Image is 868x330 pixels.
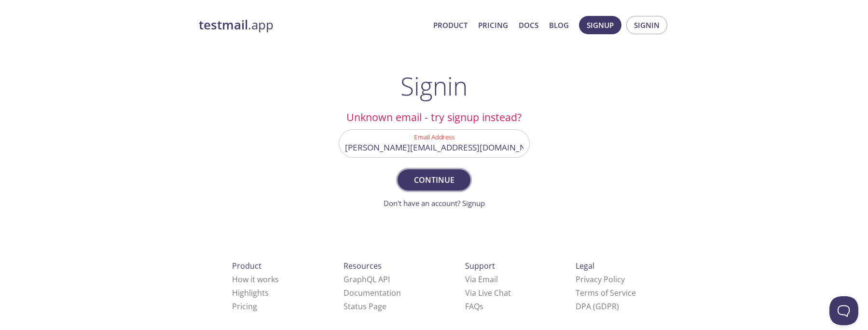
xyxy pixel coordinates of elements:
a: Terms of Service [576,288,636,298]
span: Signup [587,19,614,31]
a: Don't have an account? Signup [384,198,485,208]
a: Documentation [344,288,401,298]
span: s [480,301,483,312]
span: Signin [634,19,660,31]
h2: Unknown email - try signup instead? [339,109,530,125]
a: Blog [549,19,569,31]
a: Docs [519,19,538,31]
span: Resources [344,261,382,271]
a: GraphQL API [344,274,390,285]
button: Signup [579,16,621,34]
a: Privacy Policy [576,274,625,285]
a: How it works [232,274,279,285]
a: Pricing [232,301,257,312]
a: Pricing [478,19,508,31]
span: Continue [408,173,459,187]
a: Product [433,19,468,31]
a: Via Live Chat [465,288,511,298]
iframe: Help Scout Beacon - Open [829,296,858,325]
span: Product [232,261,262,271]
a: Status Page [344,301,386,312]
a: testmail.app [199,17,426,33]
strong: testmail [199,16,248,33]
button: Continue [398,169,470,191]
a: DPA (GDPR) [576,301,619,312]
h1: Signin [400,71,468,100]
a: Highlights [232,288,269,298]
span: Legal [576,261,594,271]
a: Via Email [465,274,498,285]
span: Support [465,261,495,271]
button: Signin [626,16,667,34]
a: FAQ [465,301,483,312]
